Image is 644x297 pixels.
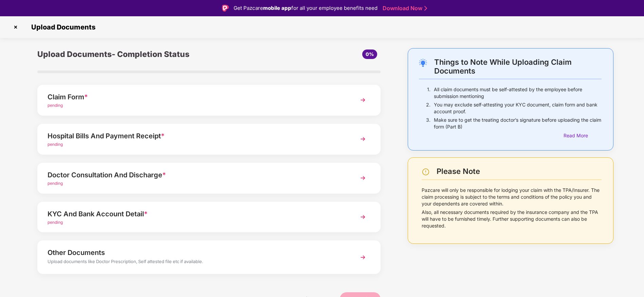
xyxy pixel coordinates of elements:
[357,94,369,106] img: svg+xml;base64,PHN2ZyBpZD0iTmV4dCIgeG1sbnM9Imh0dHA6Ly93d3cudzMub3JnLzIwMDAvc3ZnIiB3aWR0aD0iMzYiIG...
[234,4,378,12] div: Get Pazcare for all your employee benefits need
[383,5,425,12] a: Download Now
[357,211,369,223] img: svg+xml;base64,PHN2ZyBpZD0iTmV4dCIgeG1sbnM9Imh0dHA6Ly93d3cudzMub3JnLzIwMDAvc3ZnIiB3aWR0aD0iMzYiIG...
[434,101,602,115] p: You may exclude self-attesting your KYC document, claim form and bank account proof.
[366,51,374,57] span: 0%
[24,23,99,31] span: Upload Documents
[357,133,369,145] img: svg+xml;base64,PHN2ZyBpZD0iTmV4dCIgeG1sbnM9Imh0dHA6Ly93d3cudzMub3JnLzIwMDAvc3ZnIiB3aWR0aD0iMzYiIG...
[434,58,602,75] div: Things to Note While Uploading Claim Documents
[422,209,602,229] p: Also, all necessary documents required by the insurance company and the TPA will have to be furni...
[48,181,63,186] span: pending
[426,101,430,115] p: 2.
[419,59,427,67] img: svg+xml;base64,PHN2ZyB4bWxucz0iaHR0cDovL3d3dy53My5vcmcvMjAwMC9zdmciIHdpZHRoPSIyNC4wOTMiIGhlaWdodD...
[426,117,430,130] p: 3.
[564,132,602,139] div: Read More
[357,172,369,184] img: svg+xml;base64,PHN2ZyBpZD0iTmV4dCIgeG1sbnM9Imh0dHA6Ly93d3cudzMub3JnLzIwMDAvc3ZnIiB3aWR0aD0iMzYiIG...
[422,168,430,176] img: svg+xml;base64,PHN2ZyBpZD0iV2FybmluZ18tXzI0eDI0IiBkYXRhLW5hbWU9Ildhcm5pbmcgLSAyNHgyNCIgeG1sbnM9Im...
[424,5,427,12] img: Stroke
[434,117,602,130] p: Make sure to get the treating doctor’s signature before uploading the claim form (Part B)
[48,103,63,108] span: pending
[434,86,602,100] p: All claim documents must be self-attested by the employee before submission mentioning
[10,22,21,33] img: svg+xml;base64,PHN2ZyBpZD0iQ3Jvc3MtMzJ4MzIiIHhtbG5zPSJodHRwOi8vd3d3LnczLm9yZy8yMDAwL3N2ZyIgd2lkdG...
[48,92,343,102] div: Claim Form
[48,258,343,267] div: Upload documents like Doctor Prescription, Self attested file etc if available.
[48,170,343,180] div: Doctor Consultation And Discharge
[427,86,430,100] p: 1.
[422,187,602,207] p: Pazcare will only be responsible for lodging your claim with the TPA/Insurer. The claim processin...
[222,5,229,12] img: Logo
[48,247,343,258] div: Other Documents
[48,131,343,141] div: Hospital Bills And Payment Receipt
[48,220,63,225] span: pending
[37,48,266,60] div: Upload Documents- Completion Status
[357,251,369,263] img: svg+xml;base64,PHN2ZyBpZD0iTmV4dCIgeG1sbnM9Imh0dHA6Ly93d3cudzMub3JnLzIwMDAvc3ZnIiB3aWR0aD0iMzYiIG...
[48,209,343,219] div: KYC And Bank Account Detail
[437,167,602,176] div: Please Note
[48,142,63,147] span: pending
[263,5,291,11] strong: mobile app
